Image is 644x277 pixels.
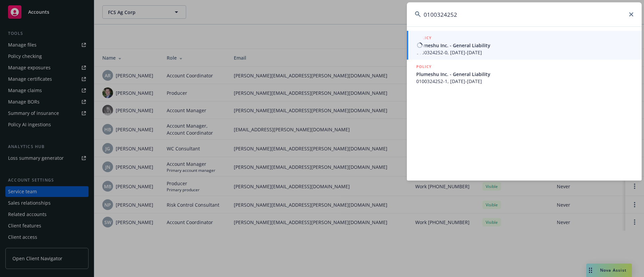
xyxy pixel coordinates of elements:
span: 0100324252-0, [DATE]-[DATE] [416,49,634,56]
h5: POLICY [416,63,432,70]
span: 0100324252-1, [DATE]-[DATE] [416,78,634,85]
input: Search... [407,2,642,26]
a: POLICYPlumeshu Inc. - General Liability0100324252-1, [DATE]-[DATE] [407,60,642,88]
h5: POLICY [416,34,432,41]
span: Plumeshu Inc. - General Liability [416,42,634,49]
span: Plumeshu Inc. - General Liability [416,71,634,78]
a: POLICYPlumeshu Inc. - General Liability0100324252-0, [DATE]-[DATE] [407,31,642,60]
